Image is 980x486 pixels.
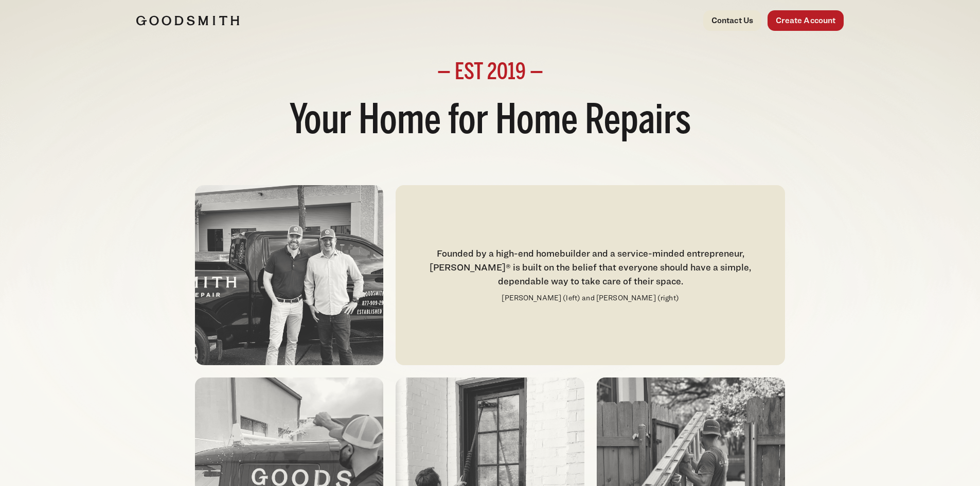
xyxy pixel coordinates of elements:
a: Contact Us [703,10,762,31]
h2: — EST 2019 — [136,62,844,84]
div: Founded by a high-end homebuilder and a service-minded entrepreneur, [PERSON_NAME]® is built on t... [408,246,772,288]
h1: Your Home for Home Repairs [136,97,844,148]
p: [PERSON_NAME] (left) and [PERSON_NAME] (right) [502,292,679,304]
a: Create Account [768,10,844,31]
img: Goodsmith [136,15,239,26]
